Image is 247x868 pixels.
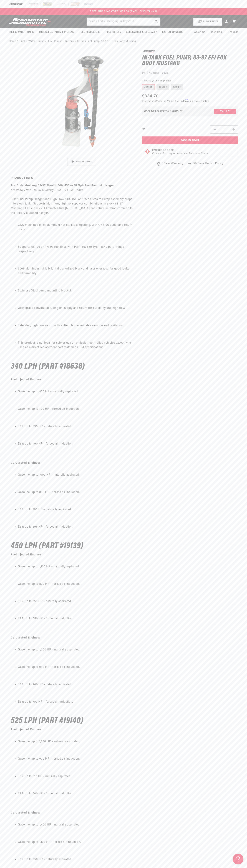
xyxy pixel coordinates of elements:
li: In-Tank Fuel Pump, 83-97 EFI Fox Body Mustang [77,39,136,43]
strong: Fuel Injected Engines [11,553,41,556]
summary: Fuel Cells, Tanks & Systems [36,28,77,36]
summary: Fuel & Water Pumps [6,28,36,36]
media-gallery: Gallery Viewer [9,50,135,166]
a: Fuel & Water Pumps [20,39,44,43]
li: Gasoline: up to 1000 HP – naturally aspirated. [18,473,133,477]
label: QTY [142,127,147,130]
li: E85: up to 900 HP – naturally aspirated. [18,682,133,687]
button: Emissions CodeContinue Reading to Understand Emissions Codes [152,149,208,155]
button: search button [152,18,160,26]
a: 90 Days Return Policy [188,161,223,170]
li: E85: up to 595 HP – forced air induction. [18,525,133,529]
span: About Us [194,31,205,34]
label: 450lph [157,84,169,90]
li: Gasoline: up to 1,100 HP – forced air induction. [18,840,133,845]
a: Fuel Pumps [48,39,62,43]
li: Gasoline: up to 850 HP – forced air induction. [18,490,133,495]
li: This product is not legal for sale or use on emission-controlled vehicles except when used as a d... [18,341,133,350]
li: CNC machined billet aluminum hat fits stock opening, with ORB-06 outlet and return ports. [18,223,133,232]
strong: Carbureted Engines [11,636,39,639]
a: About Us [191,28,208,37]
li: E85: up to 700 HP – forced air induction. [18,700,133,704]
li: 6065 aluminum hat is bright dip anodized black and laser engraved for good looks and durability. [18,267,133,276]
span: FREE SHIPPING OVER $109.00 (EXCL. FUEL TANKS) [90,10,157,13]
button: PUMP FINDER [193,18,222,26]
legend: Choose your Pump Size: [142,79,171,83]
p: : [11,727,133,737]
span: 90 Days Return Policy [193,161,223,170]
button: Add to Cart [142,136,238,144]
label: 525lph [171,84,183,90]
p: : [11,373,133,387]
li: E85: up to 600 HP – forced air induction. [18,792,133,796]
span: Affirm [182,99,188,102]
span: Tech Help [211,30,223,34]
label: 340lph [142,84,155,90]
li: Supports AN-06 or AN-08 fuel lines with P/N 15606 or P/N 15649 port fittings respectively. [18,245,133,254]
summary: Accessories & Specialty [123,28,160,36]
li: Gasoline: up to 1,300 HP – naturally aspirated. [18,648,133,652]
strong: Carbureted Engines [11,811,39,814]
a: See if you qualify - Learn more about Affirm Financing (opens in modal) [189,100,209,102]
li: OEM grade convoluted tubing on supply and return for durability and high flow. [18,306,133,311]
img: Aeromotive [8,18,52,26]
strong: Fuel Injected Engines [11,378,41,381]
li: Gasoline: up to 950 HP – forced air induction. [18,665,133,670]
p: : [11,627,133,645]
p: Billet Fuel Pump Hanger and High Flow 340, 450, or 525lph Stealth Pump assembly drops into stock ... [11,183,133,220]
img: Emissions code [145,149,150,154]
span: $334.70 [142,93,159,99]
p: Starting at /mo or 0% APR with . [142,99,209,103]
div: Part Number: [142,71,238,76]
nav: breadcrumbs [9,39,238,43]
span: $31 [155,100,158,102]
p: Continue Reading to Understand Emissions Codes [152,152,208,155]
li: E85: up to 550 HP – forced air induction. [18,617,133,621]
strong: Fox Body Mustang 83-97 Stealth 340, 450 or 525lph Fuel Pump & Hanger [11,184,114,187]
button: Verify [214,109,236,114]
li: E85: up to 810 HP – naturally aspirated. [18,774,133,779]
p: : [11,452,133,470]
h4: 450 LPH (Part #19139) [11,542,133,550]
div: Does This part fit My vehicle? [144,110,183,113]
li: Gasoline: up to 800 HP – forced air induction. [18,582,133,587]
summary: Fuel Filters [103,28,123,36]
span: 1 Year Warranty [162,161,183,166]
span: Accessories & Specialty [126,30,157,34]
summary: System Diagrams [160,28,186,36]
li: Extended, high flow return with anti-siphon eliminates aeration and cavitation. [18,323,133,328]
li: Gasoline: up to 700 HP – forced air induction. [18,407,133,411]
span: Fuel Cells, Tanks & Systems [39,30,74,34]
li: E85: up to 595 HP – naturally aspirated. [18,424,133,429]
li: In-Tank [65,39,77,43]
li: Gasoline: up to 1,100 HP – naturally aspirated. [18,565,133,569]
li: E85: up to 490 HP – forced air induction. [18,442,133,446]
summary: Rebuilds [225,28,241,37]
input: Search by Part Number, Category or Keyword [87,18,160,26]
strong: Emissions Code [152,149,174,152]
h4: 525 LPH (Part #19140) [11,717,133,725]
summary: Fuel Regulators [77,28,103,36]
span: Fuel Regulators [79,30,100,34]
span: Rebuilds [228,30,238,34]
h2: Product Info [11,176,33,181]
li: E85: up to 950 HP – naturally aspirated. [18,857,133,862]
strong: 18638 [160,72,168,74]
h4: 340 LPH (Part #18638) [11,363,133,370]
li: Gasoline: up to 1,200 HP – naturally aspirated. [18,739,133,744]
em: Assembly Fits all 83-97 Mustang OEM - EFI Fuel Tanks [11,189,83,192]
a: 1 Year Warranty [157,161,183,166]
li: Gasoline: up to 850 HP – naturally aspirated. [18,390,133,394]
p: : [11,553,133,562]
summary: Product Info [9,173,135,183]
strong: Fuel Injected Engines [11,728,41,731]
li: E85: up to 700 HP – naturally aspirated. [18,507,133,512]
a: Home [9,39,16,43]
h1: In-Tank Fuel Pump, 83-97 EFI Fox Body Mustang [142,55,238,66]
p: : [11,801,133,820]
span: Fuel Filters [106,30,121,34]
li: Stainless Steel pump mounting bracket. [18,289,133,293]
li: Gasoline: up to 1,400 HP – naturally aspirated. [18,823,133,827]
span: System Diagrams [162,30,183,34]
span: Fuel & Water Pumps [9,30,34,34]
